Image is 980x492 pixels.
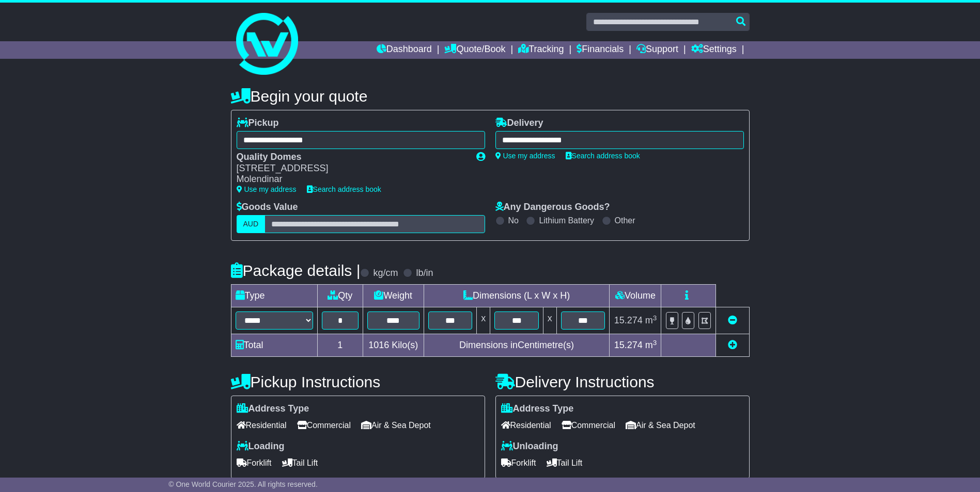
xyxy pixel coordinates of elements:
div: Molendinar [237,174,466,185]
a: Financials [577,41,624,59]
label: Goods Value [237,202,298,213]
h4: Begin your quote [231,88,750,105]
td: Dimensions in Centimetre(s) [424,334,610,357]
div: [STREET_ADDRESS] [237,163,466,174]
label: Address Type [501,403,574,415]
a: Search address book [566,152,640,160]
h4: Package details | [231,262,361,279]
td: 1 [317,334,363,357]
td: x [543,307,556,334]
div: Quality Domes [237,152,466,163]
span: Tail Lift [547,455,583,471]
label: AUD [237,215,266,233]
a: Settings [691,41,737,59]
span: m [645,315,657,325]
span: 15.274 [614,340,643,350]
a: Dashboard [377,41,432,59]
a: Use my address [495,152,555,160]
label: Address Type [237,403,309,415]
label: Unloading [501,441,558,452]
label: Any Dangerous Goods? [495,202,610,213]
label: Lithium Battery [539,216,594,225]
td: Volume [610,285,661,307]
span: Forklift [237,455,272,471]
a: Tracking [518,41,564,59]
td: Weight [363,285,424,307]
span: Residential [501,417,551,433]
span: 1016 [368,340,389,350]
sup: 3 [653,314,657,322]
a: Use my address [237,185,297,193]
a: Support [636,41,678,59]
td: Dimensions (L x W x H) [424,285,610,307]
td: Total [231,334,317,357]
label: Loading [237,441,285,452]
span: m [645,340,657,350]
span: 15.274 [614,315,643,325]
td: Qty [317,285,363,307]
h4: Delivery Instructions [495,373,750,390]
sup: 3 [653,339,657,347]
span: Commercial [297,417,351,433]
span: © One World Courier 2025. All rights reserved. [168,480,318,488]
a: Quote/Book [444,41,505,59]
td: Type [231,285,317,307]
label: kg/cm [373,268,398,279]
span: Forklift [501,455,536,471]
label: Pickup [237,118,279,129]
a: Search address book [307,185,381,193]
h4: Pickup Instructions [231,373,485,390]
label: Delivery [495,118,543,129]
span: Tail Lift [282,455,318,471]
span: Air & Sea Depot [361,417,431,433]
td: x [477,307,490,334]
a: Add new item [728,340,737,350]
span: Commercial [562,417,615,433]
span: Air & Sea Depot [626,417,695,433]
span: Residential [237,417,287,433]
label: Other [615,216,635,225]
td: Kilo(s) [363,334,424,357]
label: lb/in [416,268,433,279]
a: Remove this item [728,315,737,325]
label: No [508,216,519,225]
